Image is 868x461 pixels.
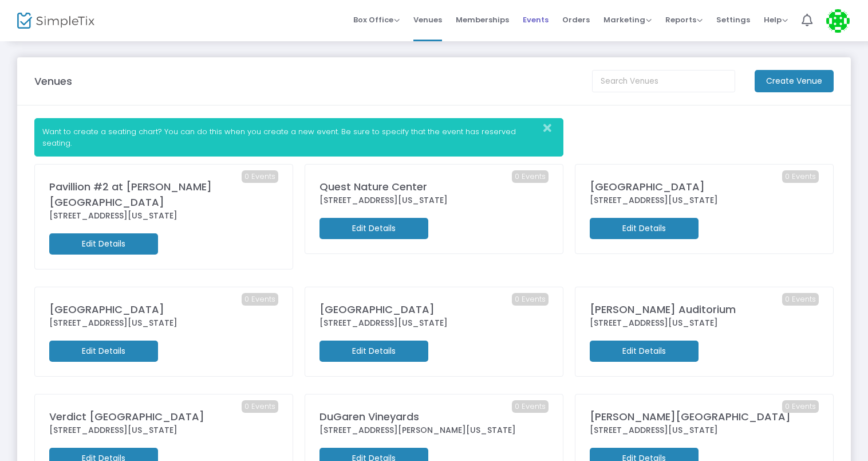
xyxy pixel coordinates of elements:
[319,179,549,194] div: Quest Nature Center
[49,233,158,255] m-button: Edit Details
[590,317,819,329] div: [STREET_ADDRESS][US_STATE]
[590,194,819,206] div: [STREET_ADDRESS][US_STATE]
[319,409,549,424] div: DuGaren Vineyards
[49,179,278,210] div: Pavillion #2 at [PERSON_NAME][GEOGRAPHIC_DATA]
[49,409,278,424] div: Verdict [GEOGRAPHIC_DATA]
[34,73,72,89] m-panel-title: Venues
[562,5,590,34] span: Orders
[782,400,819,413] span: 0 Events
[782,170,819,183] span: 0 Events
[49,341,158,362] m-button: Edit Details
[764,14,788,25] span: Help
[603,14,652,25] span: Marketing
[665,14,703,25] span: Reports
[592,70,735,92] input: Search Venues
[319,317,549,329] div: [STREET_ADDRESS][US_STATE]
[319,302,549,317] div: [GEOGRAPHIC_DATA]
[319,424,549,436] div: [STREET_ADDRESS][PERSON_NAME][US_STATE]
[782,293,819,306] span: 0 Events
[512,170,549,183] span: 0 Events
[456,5,509,34] span: Memberships
[590,302,819,317] div: [PERSON_NAME] Auditorium
[523,5,549,34] span: Events
[49,210,278,222] div: [STREET_ADDRESS][US_STATE]
[590,218,699,239] m-button: Edit Details
[353,14,400,25] span: Box Office
[319,218,428,239] m-button: Edit Details
[49,317,278,329] div: [STREET_ADDRESS][US_STATE]
[319,194,549,206] div: [STREET_ADDRESS][US_STATE]
[242,293,278,306] span: 0 Events
[413,5,442,34] span: Venues
[319,341,428,362] m-button: Edit Details
[716,5,750,34] span: Settings
[590,179,819,194] div: [GEOGRAPHIC_DATA]
[755,70,834,92] m-button: Create Venue
[49,302,278,317] div: [GEOGRAPHIC_DATA]
[512,293,549,306] span: 0 Events
[34,118,563,157] div: Want to create a seating chart? You can do this when you create a new event. Be sure to specify t...
[590,409,819,424] div: [PERSON_NAME][GEOGRAPHIC_DATA]
[590,424,819,436] div: [STREET_ADDRESS][US_STATE]
[512,400,549,413] span: 0 Events
[242,400,278,413] span: 0 Events
[49,424,278,436] div: [STREET_ADDRESS][US_STATE]
[540,119,563,138] button: Close
[590,341,699,362] m-button: Edit Details
[242,170,278,183] span: 0 Events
